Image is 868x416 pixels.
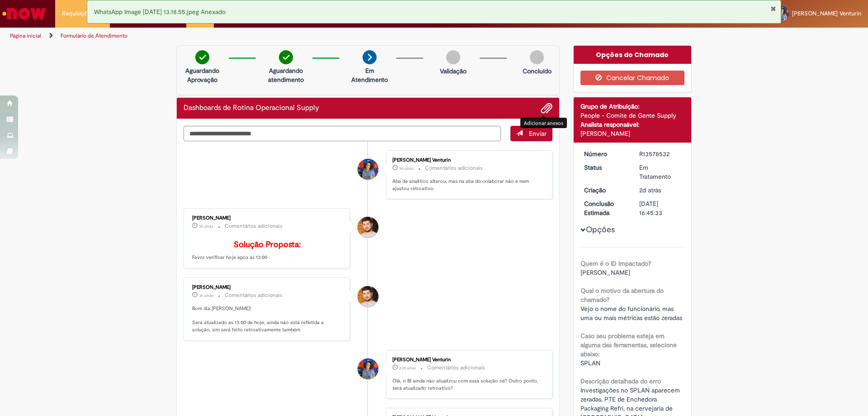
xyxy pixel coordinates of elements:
button: Adicionar anexos [541,102,552,114]
div: R13578532 [639,149,681,158]
div: Adicionar anexos [520,118,567,128]
p: Aguardando atendimento [264,66,308,84]
span: [PERSON_NAME] [580,268,630,277]
dt: Criação [577,186,633,195]
textarea: Digite sua mensagem aqui... [184,126,501,141]
div: [PERSON_NAME] [580,129,685,138]
h2: Dashboards de Rotina Operacional Supply Histórico de tíquete [184,104,319,112]
b: Descrição detalhada do erro [580,377,661,385]
small: Comentários adicionais [225,222,283,230]
div: Bruno Gusmao Oliveira [358,217,378,238]
span: 2d atrás [639,186,661,194]
div: [PERSON_NAME] Venturin [392,357,543,363]
dt: Conclusão Estimada [577,199,633,217]
span: 1m atrás [399,166,414,171]
span: 23h atrás [399,365,416,371]
small: Comentários adicionais [225,292,283,299]
img: img-circle-grey.png [446,50,460,64]
button: Enviar [510,126,552,141]
p: Aguardando Aprovação [180,66,224,84]
span: 3h atrás [199,224,213,229]
div: [PERSON_NAME] [192,215,343,221]
span: 3h atrás [199,293,213,298]
img: check-circle-green.png [279,50,293,64]
b: Caso seu problema esteja em alguma das ferramentas, selecione abaixo: [580,332,677,358]
span: Enviar [529,129,547,138]
div: [PERSON_NAME] [192,285,343,290]
time: 29/09/2025 17:21:17 [639,186,661,194]
time: 01/10/2025 13:18:29 [399,166,414,171]
small: Comentários adicionais [425,164,483,172]
button: Fechar Notificação [770,5,776,12]
div: 29/09/2025 17:21:17 [639,186,681,195]
div: [PERSON_NAME] Venturin [392,158,543,163]
p: Aba de analítico alterou, mas na aba do colaborar não e nem ajustou retroativo. [392,178,543,192]
div: Opções do Chamado [574,46,692,64]
div: Grupo de Atribuição: [580,102,685,111]
div: [DATE] 16:45:33 [639,199,681,217]
img: arrow-next.png [363,50,377,64]
p: Olá, o BI ainda não atualizou com essa solução né? Outro ponto, será atualizado retroativo? [392,378,543,392]
img: check-circle-green.png [195,50,209,64]
p: Favor verificar hoje após as 13:00 [192,240,343,261]
span: WhatsApp Image [DATE] 13.18.55.jpeg Anexado [94,8,226,16]
div: Analista responsável: [580,120,685,129]
span: Vejo o nome do funcionário, mas uma ou mais métricas estão zeradas [580,305,682,322]
p: Bom dia [PERSON_NAME]! Será atualizado as 13:00 de hoje, ainda não está refletida a solução, sim ... [192,305,343,334]
div: People - Comite de Gente Supply [580,111,685,120]
span: [PERSON_NAME] Venturin [792,10,861,17]
span: SPLAN [580,359,600,367]
time: 01/10/2025 10:06:10 [199,224,213,229]
dt: Número [577,149,633,158]
a: Página inicial [10,32,41,39]
span: Requisições [62,9,94,18]
div: Ana Alice Zucolotto Venturin [358,159,378,180]
ul: Trilhas de página [7,28,572,44]
div: Em Tratamento [639,163,681,181]
b: Qual o motivo da abertura do chamado? [580,287,664,304]
img: img-circle-grey.png [530,50,544,64]
a: Formulário de Atendimento [61,32,127,39]
p: Em Atendimento [348,66,392,84]
p: Concluído [523,67,552,76]
div: Ana Alice Zucolotto Venturin [358,359,378,379]
dt: Status [577,163,633,172]
b: Quem é o ID Impactado? [580,259,651,268]
b: Solução Proposta: [234,239,301,250]
div: Bruno Gusmao Oliveira [358,286,378,307]
img: ServiceNow [1,5,47,23]
time: 01/10/2025 10:05:48 [199,293,213,298]
time: 30/09/2025 14:29:15 [399,365,416,371]
p: Validação [440,67,467,76]
button: Cancelar Chamado [580,71,685,85]
small: Comentários adicionais [427,364,485,372]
